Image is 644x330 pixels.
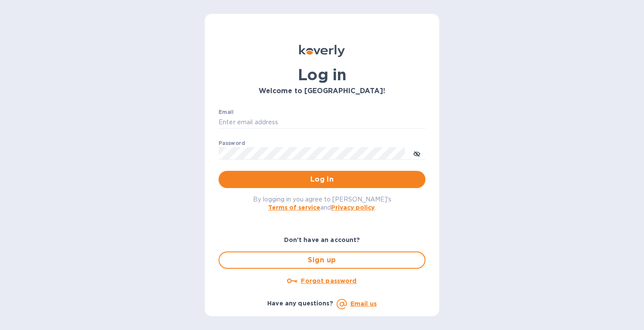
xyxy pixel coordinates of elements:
[219,251,425,269] button: Sign up
[219,116,425,129] input: Enter email address
[219,66,425,84] h1: Log in
[350,300,377,307] a: Email us
[253,196,391,211] span: By logging in you agree to [PERSON_NAME]'s and .
[225,174,419,185] span: Log in
[408,145,425,162] button: toggle password visibility
[284,236,360,243] b: Don't have an account?
[219,87,425,95] h3: Welcome to [GEOGRAPHIC_DATA]!
[267,300,333,307] b: Have any questions?
[299,45,345,57] img: Koverly
[219,171,425,188] button: Log in
[268,204,320,211] a: Terms of service
[219,110,234,115] label: Email
[331,204,375,211] a: Privacy policy
[219,141,245,146] label: Password
[226,255,418,265] span: Sign up
[301,277,356,284] u: Forgot password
